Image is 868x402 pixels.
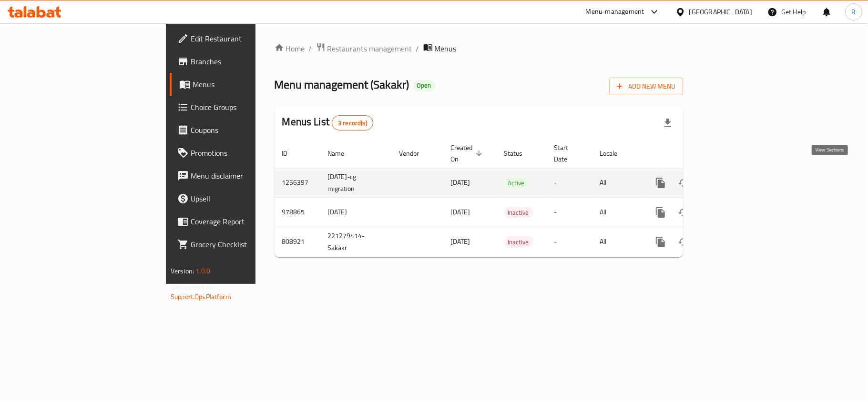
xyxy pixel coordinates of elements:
td: [DATE] [320,198,392,227]
a: Branches [170,50,311,73]
span: [DATE] [451,206,470,218]
td: - [547,198,592,227]
a: Edit Restaurant [170,27,311,50]
span: Coverage Report [191,216,303,227]
span: Edit Restaurant [191,33,303,44]
span: 1.0.0 [195,265,210,277]
span: Add New Menu [617,80,675,92]
span: Vendor [399,148,432,159]
td: All [592,198,642,227]
div: Menu-management [586,6,644,18]
button: more [649,231,672,253]
span: Choice Groups [191,101,303,113]
a: Coupons [170,119,311,141]
td: - [547,227,592,257]
a: Promotions [170,141,311,164]
div: Open [413,80,435,91]
td: 221279414-Sakakr [320,227,392,257]
table: enhanced table [275,139,748,257]
a: Upsell [170,187,311,210]
div: Inactive [504,236,533,248]
span: Menu management ( Sakakr ) [275,74,409,95]
a: Menu disclaimer [170,164,311,187]
a: Choice Groups [170,96,311,119]
span: Grocery Checklist [191,239,303,250]
span: Inactive [504,207,533,218]
span: Open [413,81,435,90]
li: / [416,43,419,54]
span: Name [328,148,357,159]
span: Coupons [191,124,303,136]
span: Menus [193,79,303,90]
span: Version: [171,265,194,277]
span: Active [504,178,529,189]
span: Inactive [504,237,533,248]
span: Get support on: [171,281,214,293]
a: Menus [170,73,311,96]
span: Start Date [554,142,581,165]
td: - [547,168,592,198]
span: Promotions [191,147,303,159]
div: [GEOGRAPHIC_DATA] [689,7,752,17]
span: [DATE] [451,176,470,189]
span: Upsell [191,193,303,204]
span: Status [504,148,535,159]
span: Branches [191,56,303,67]
a: Grocery Checklist [170,233,311,256]
a: Coverage Report [170,210,311,233]
span: Restaurants management [327,43,412,54]
div: Export file [656,111,679,134]
nav: breadcrumb [275,42,683,55]
button: more [649,201,672,224]
span: Menus [435,43,457,54]
span: Menu disclaimer [191,170,303,181]
a: Support.OpsPlatform [171,291,231,303]
button: Change Status [672,171,695,194]
div: Total records count [332,115,373,131]
a: Restaurants management [316,42,412,55]
span: 3 record(s) [332,119,373,128]
span: Created On [451,142,485,165]
td: All [592,168,642,198]
span: [DATE] [451,235,470,248]
td: All [592,227,642,257]
th: Actions [642,139,748,168]
td: [DATE]-cg migration [320,168,392,198]
button: Change Status [672,231,695,253]
span: Locale [600,148,630,159]
h2: Menus List [282,115,373,131]
span: R [851,7,856,17]
button: Add New Menu [609,78,683,95]
button: Change Status [672,201,695,224]
button: more [649,171,672,194]
span: ID [282,148,300,159]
